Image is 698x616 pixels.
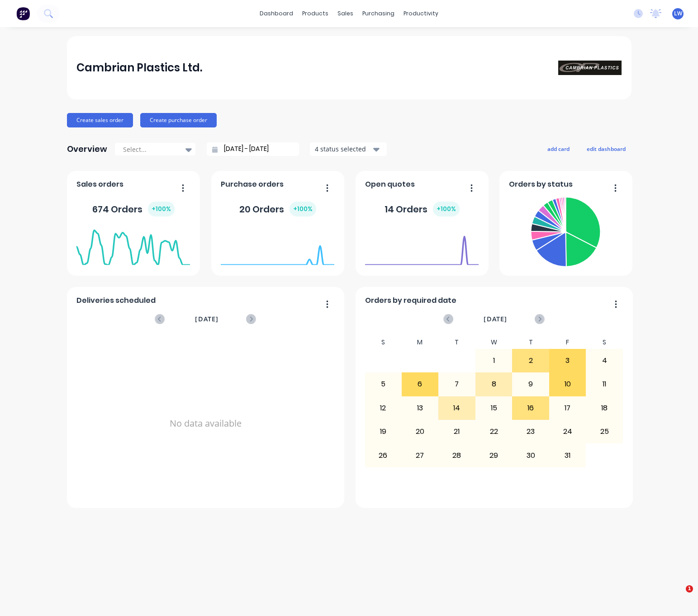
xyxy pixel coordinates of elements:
div: productivity [399,7,443,20]
div: S [586,336,623,349]
iframe: Intercom live chat [667,585,689,607]
div: T [438,336,475,349]
div: 4 [586,349,622,372]
span: 1 [686,585,693,592]
span: Orders by status [509,179,573,190]
div: 21 [439,420,475,443]
button: Create purchase order [140,113,217,127]
div: 1 [476,349,512,372]
div: 2 [513,349,549,372]
span: Sales orders [76,179,123,190]
div: 8 [476,373,512,395]
div: 17 [550,397,586,419]
div: 26 [365,444,401,466]
div: 674 Orders [92,202,175,216]
div: 20 [402,420,438,443]
div: + 100 % [148,202,175,216]
div: 4 status selected [315,144,372,154]
div: 18 [586,397,622,419]
div: 31 [550,444,586,466]
div: 11 [586,373,622,395]
div: 27 [402,444,438,466]
div: W [475,336,513,349]
div: 13 [402,397,438,419]
div: products [298,7,333,20]
div: 5 [365,373,401,395]
div: 29 [476,444,512,466]
div: 16 [513,397,549,419]
a: dashboard [255,7,298,20]
div: 7 [439,373,475,395]
div: 3 [550,349,586,372]
div: 30 [513,444,549,466]
div: 25 [586,420,622,443]
span: [DATE] [195,314,218,324]
div: 28 [439,444,475,466]
img: Cambrian Plastics Ltd. [558,61,622,75]
span: [DATE] [484,314,507,324]
div: 9 [513,373,549,395]
div: F [549,336,586,349]
div: M [402,336,439,349]
div: 15 [476,397,512,419]
button: edit dashboard [581,143,632,155]
span: LW [674,9,682,18]
div: 24 [550,420,586,443]
div: 12 [365,397,401,419]
div: 20 Orders [239,202,316,216]
div: + 100 % [290,202,316,216]
div: Overview [67,140,107,158]
div: 19 [365,420,401,443]
div: 14 [439,397,475,419]
div: 14 Orders [385,202,460,216]
span: Purchase orders [221,179,284,190]
div: sales [333,7,358,20]
img: Factory [16,7,30,20]
div: T [512,336,549,349]
span: Open quotes [365,179,415,190]
div: 6 [402,373,438,395]
div: + 100 % [433,202,460,216]
div: S [365,336,402,349]
div: 10 [550,373,586,395]
div: purchasing [358,7,399,20]
span: Orders by required date [365,295,456,306]
button: 4 status selected [310,142,387,156]
div: Cambrian Plastics Ltd. [76,59,202,77]
div: 22 [476,420,512,443]
span: Deliveries scheduled [76,295,156,306]
div: No data available [76,336,334,511]
div: 23 [513,420,549,443]
button: Create sales order [67,113,133,127]
button: add card [541,143,575,155]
